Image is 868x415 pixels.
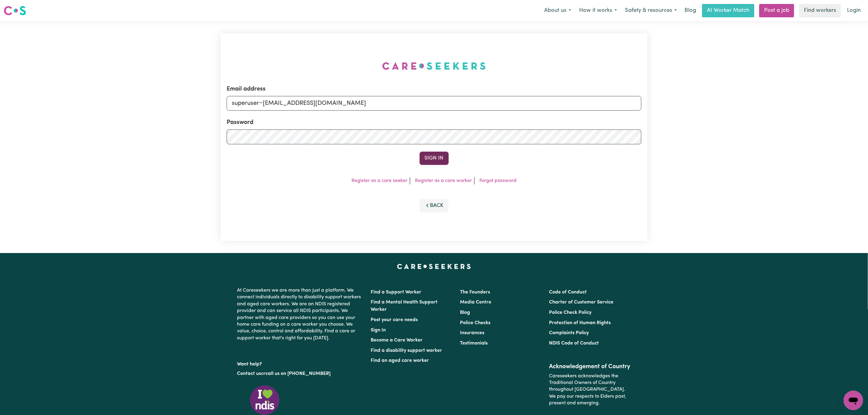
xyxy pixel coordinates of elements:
a: Find an aged care worker [371,358,429,363]
a: Post your care needs [371,317,418,322]
a: Police Checks [460,321,490,325]
a: Police Check Policy [549,310,592,315]
a: Find a Mental Health Support Worker [371,300,438,312]
p: At Careseekers we are more than just a platform. We connect individuals directly to disability su... [237,285,364,344]
img: Careseekers logo [4,5,26,16]
input: Email address [227,96,641,111]
a: Protection of Human Rights [549,321,611,325]
a: Post a job [759,4,794,17]
a: Testimonials [460,341,488,346]
a: Find workers [799,4,841,17]
a: Sign In [371,328,386,333]
a: Blog [681,4,700,17]
a: AI Worker Match [702,4,754,17]
button: Safety & resources [621,4,681,17]
a: Blog [460,310,470,315]
a: NDIS Code of Conduct [549,341,599,346]
a: Charter of Customer Service [549,300,613,305]
a: Insurances [460,331,484,335]
a: Complaints Policy [549,331,589,335]
button: Back [420,199,449,212]
h2: Acknowledgement of Country [549,363,631,370]
a: Code of Conduct [549,290,587,295]
p: or [237,368,364,379]
p: Careseekers acknowledges the Traditional Owners of Country throughout [GEOGRAPHIC_DATA]. We pay o... [549,370,631,409]
a: Contact us [237,371,261,376]
a: Register as a care seeker [352,178,407,183]
button: About us [540,4,575,17]
button: Sign In [420,152,449,165]
a: Media Centre [460,300,491,305]
a: Register as a care worker [415,178,472,183]
a: Forgot password [479,178,516,183]
a: Careseekers home page [397,264,471,269]
a: call us on [PHONE_NUMBER] [266,371,331,376]
a: Login [843,4,864,17]
label: Email address [227,84,266,94]
label: Password [227,118,253,127]
a: The Founders [460,290,490,295]
a: Find a Support Worker [371,290,422,295]
a: Become a Care Worker [371,338,423,343]
a: Careseekers logo [4,4,26,18]
button: How it works [575,4,621,17]
p: Want help? [237,358,364,368]
iframe: Button to launch messaging window, conversation in progress [844,391,863,410]
a: Find a disability support worker [371,348,442,353]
